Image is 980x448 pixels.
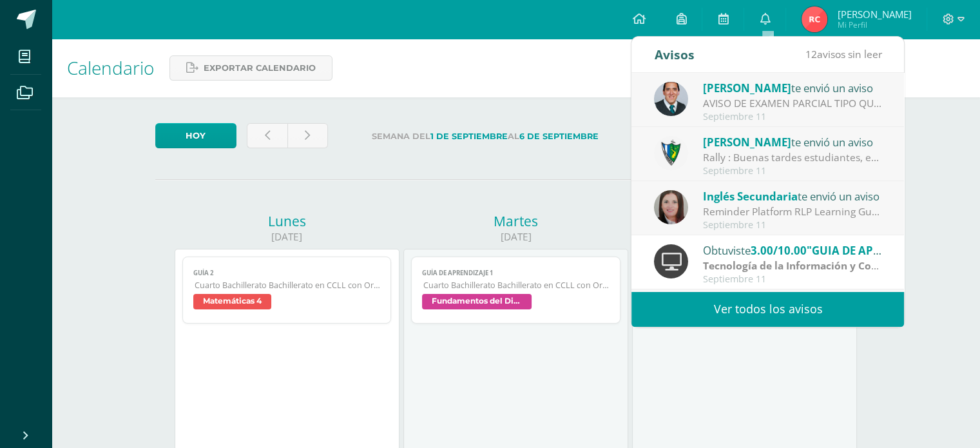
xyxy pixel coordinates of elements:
div: Martes [403,212,628,230]
span: "GUIA DE APRENDIZAJE NO 3" [807,243,965,258]
img: 8af0450cf43d44e38c4a1497329761f3.png [654,190,688,224]
img: 877964899b5cbc42c56e6a2c2f60f135.png [802,6,827,32]
span: [PERSON_NAME] [703,81,791,95]
img: 2306758994b507d40baaa54be1d4aa7e.png [654,82,688,116]
div: Reminder Platform RLP Learning Guide2, Level 4: Learning Guide No. 2, U4, Miss Ivon Mejía, Gramma... [703,204,882,219]
span: Cuarto Bachillerato Bachillerato en CCLL con Orientación en Diseño Gráfico [195,280,381,291]
div: Septiembre 11 [703,274,882,285]
span: [PERSON_NAME] [703,135,791,150]
div: te envió un aviso [703,79,882,96]
span: Calendario [67,55,154,80]
div: Rally : Buenas tardes estudiantes, es un gusto saludarlos. Por este medio se informa que los jóve... [703,150,882,165]
span: Inglés Secundaria [703,189,798,204]
a: GUÍA DE APRENDIZAJE 1Cuarto Bachillerato Bachillerato en CCLL con Orientación en Diseño GráficoFu... [411,257,620,324]
div: Avisos [654,37,694,72]
div: [DATE] [403,230,628,244]
span: avisos sin leer [805,47,881,61]
span: [PERSON_NAME] [837,8,911,21]
div: Lunes [175,212,399,230]
span: GUÍA DE APRENDIZAJE 1 [422,269,610,277]
div: Septiembre 11 [703,166,882,177]
a: Exportar calendario [169,55,332,81]
a: Hoy [155,123,236,148]
a: Ver todos los avisos [631,291,904,327]
img: 9f174a157161b4ddbe12118a61fed988.png [654,136,688,170]
span: Cuarto Bachillerato Bachillerato en CCLL con Orientación en Diseño Gráfico [423,280,610,291]
strong: 6 de Septiembre [519,131,599,141]
a: Guía 2Cuarto Bachillerato Bachillerato en CCLL con Orientación en Diseño GráficoMatemáticas 4 [182,257,392,324]
div: [DATE] [175,230,399,244]
span: Matemáticas 4 [193,294,271,309]
span: Exportar calendario [204,56,316,80]
div: te envió un aviso [703,133,882,150]
span: Fundamentos del Diseño [422,294,532,309]
span: Mi Perfil [837,19,911,30]
span: Guía 2 [193,269,381,277]
div: AVISO DE EXAMEN PARCIAL TIPO QUIZIZZ 12 DE SEPTIEMBRE 4TO B DISEÑO TICS: Buenas tardes Estimados ... [703,96,882,111]
div: Septiembre 11 [703,112,882,122]
strong: Tecnología de la Información y Comunicación (TIC) [703,258,954,273]
div: | Zona [703,258,882,273]
strong: 1 de Septiembre [430,131,508,141]
span: 12 [805,47,816,61]
span: 3.00/10.00 [751,243,807,258]
div: Obtuviste en [703,242,882,258]
div: Septiembre 11 [703,220,882,231]
label: Semana del al [338,123,633,150]
div: te envió un aviso [703,188,882,204]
